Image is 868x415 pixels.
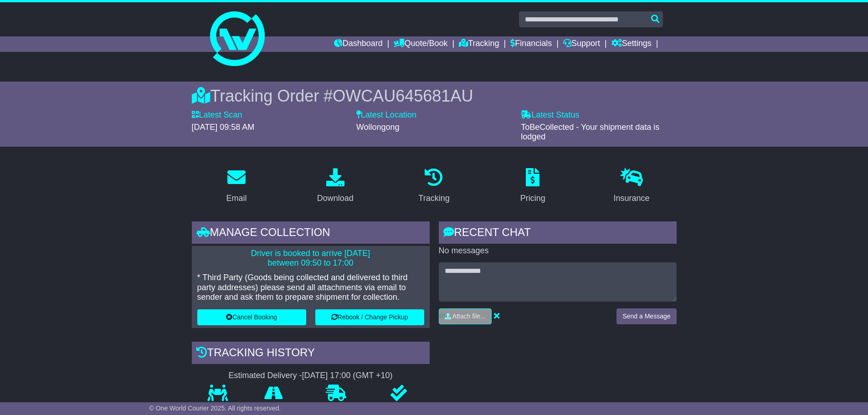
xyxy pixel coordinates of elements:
[510,36,552,52] a: Financials
[192,342,430,366] div: Tracking history
[521,110,579,120] label: Latest Status
[514,165,551,208] a: Pricing
[356,123,400,132] span: Wollongong
[315,309,424,325] button: Rebook / Change Pickup
[192,221,430,246] div: Manage collection
[220,165,252,208] a: Email
[611,36,652,52] a: Settings
[197,309,306,325] button: Cancel Booking
[333,87,473,105] span: OWCAU645681AU
[614,192,650,205] div: Insurance
[520,192,545,205] div: Pricing
[394,36,447,52] a: Quote/Book
[563,36,600,52] a: Support
[521,123,659,142] span: ToBeCollected - Your shipment data is lodged
[616,308,676,324] button: Send a Message
[356,110,416,120] label: Latest Location
[412,165,455,208] a: Tracking
[197,273,424,302] p: * Third Party (Goods being collected and delivered to third party addresses) please send all atta...
[192,86,677,106] div: Tracking Order #
[197,249,424,268] p: Driver is booked to arrive [DATE] between 09:50 to 17:00
[608,165,656,208] a: Insurance
[418,192,449,205] div: Tracking
[334,36,383,52] a: Dashboard
[311,165,360,208] a: Download
[192,123,255,132] span: [DATE] 09:58 AM
[459,36,499,52] a: Tracking
[317,192,354,205] div: Download
[439,221,677,246] div: RECENT CHAT
[226,192,247,205] div: Email
[439,246,677,256] p: No messages
[192,371,430,381] div: Estimated Delivery -
[302,371,393,381] div: [DATE] 17:00 (GMT +10)
[149,405,281,412] span: © One World Courier 2025. All rights reserved.
[192,110,242,120] label: Latest Scan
